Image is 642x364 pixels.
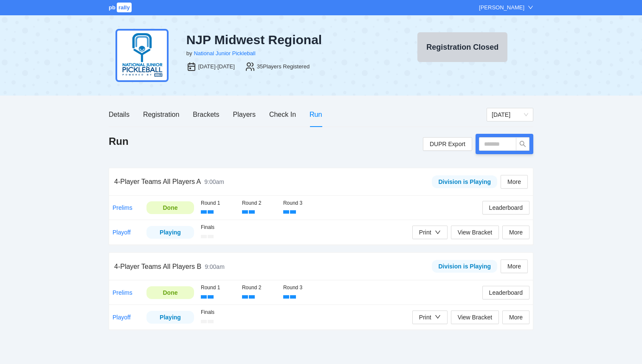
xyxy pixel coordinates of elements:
[113,204,132,211] a: Prelims
[509,313,523,322] span: More
[489,203,523,212] span: Leaderboard
[186,32,385,48] div: NJP Midwest Regional
[435,229,441,235] span: down
[419,228,431,237] div: Print
[419,313,431,322] div: Print
[502,310,529,324] button: More
[109,4,133,11] a: pbrally
[113,229,131,236] a: Playoff
[489,288,523,297] span: Leaderboard
[516,141,529,147] span: search
[193,109,219,120] div: Brackets
[458,228,492,237] span: View Bracket
[492,108,528,121] span: Sunday
[435,314,441,320] span: down
[423,137,472,151] a: DUPR Export
[283,284,318,292] div: Round 3
[242,284,276,292] div: Round 2
[153,228,188,237] div: Playing
[201,199,235,207] div: Round 1
[201,223,225,231] div: Finals
[501,175,528,189] button: More
[153,313,188,322] div: Playing
[201,284,235,292] div: Round 1
[482,286,529,299] button: Leaderboard
[501,260,528,273] button: More
[205,263,225,270] span: 9:00am
[412,226,448,239] button: Print
[507,177,521,186] span: More
[114,263,201,270] span: 4-Player Teams All Players B
[412,310,448,324] button: Print
[283,199,318,207] div: Round 3
[198,62,235,71] div: [DATE]-[DATE]
[430,138,465,150] span: DUPR Export
[242,199,276,207] div: Round 2
[113,289,132,296] a: Prelims
[502,226,529,239] button: More
[115,29,169,82] img: njp-logo2.png
[204,178,224,185] span: 9:00am
[509,228,523,237] span: More
[143,109,179,120] div: Registration
[109,109,130,120] div: Details
[438,177,491,186] div: Division is Playing
[114,178,201,185] span: 4-Player Teams All Players A
[451,310,499,324] button: View Bracket
[153,288,188,297] div: Done
[109,4,115,11] span: pb
[479,3,524,12] div: [PERSON_NAME]
[417,32,507,62] button: Registration Closed
[482,201,529,214] button: Leaderboard
[109,135,129,148] h1: Run
[438,262,491,271] div: Division is Playing
[117,3,132,12] span: rally
[186,49,192,58] div: by
[451,226,499,239] button: View Bracket
[257,62,310,71] div: 35 Players Registered
[201,308,225,316] div: Finals
[194,50,255,56] a: National Junior Pickleball
[233,109,256,120] div: Players
[507,262,521,271] span: More
[153,203,188,212] div: Done
[113,314,131,321] a: Playoff
[458,313,492,322] span: View Bracket
[528,5,533,10] span: down
[310,109,322,120] div: Run
[269,109,296,120] div: Check In
[516,137,529,151] button: search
